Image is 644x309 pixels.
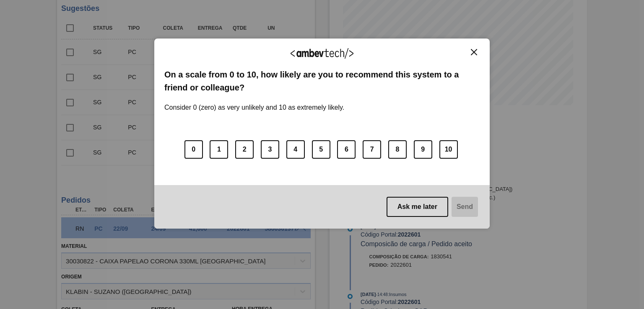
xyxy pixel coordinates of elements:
[286,140,305,159] button: 4
[387,197,448,217] button: Ask me later
[337,140,356,159] button: 6
[414,140,432,159] button: 9
[439,140,458,159] button: 10
[363,140,381,159] button: 7
[471,49,477,55] img: Close
[184,140,203,159] button: 0
[235,140,254,159] button: 2
[312,140,330,159] button: 5
[164,68,480,94] label: On a scale from 0 to 10, how likely are you to recommend this system to a friend or colleague?
[388,140,407,159] button: 8
[468,49,480,56] button: Close
[291,48,353,59] img: Logo Ambevtech
[164,94,344,111] label: Consider 0 (zero) as very unlikely and 10 as extremely likely.
[210,140,228,159] button: 1
[261,140,279,159] button: 3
